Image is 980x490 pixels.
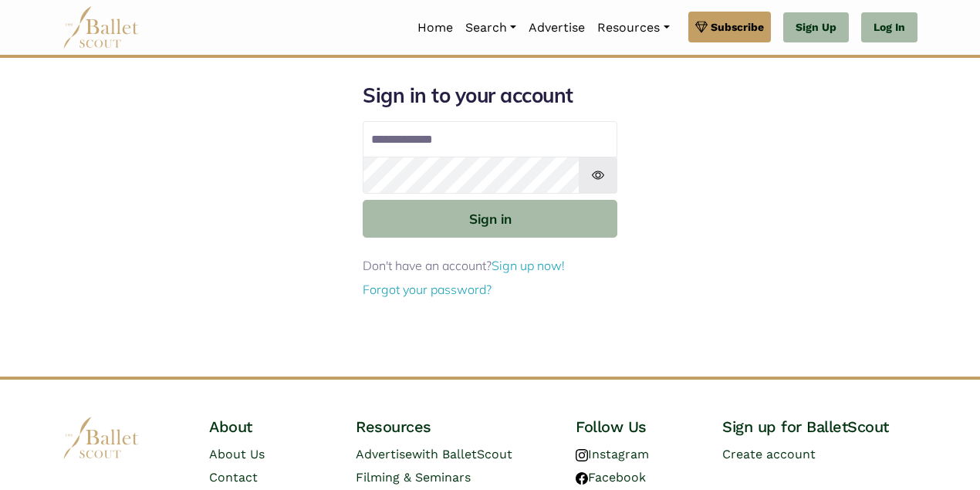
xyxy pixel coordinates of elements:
[783,12,849,43] a: Sign Up
[722,447,816,461] a: Create account
[722,417,917,437] h4: Sign up for BalletScout
[591,12,675,44] a: Resources
[209,447,265,461] a: About Us
[356,447,512,461] a: Advertisewith BalletScout
[576,449,588,461] img: instagram logo
[209,417,331,437] h4: About
[363,282,492,297] a: Forgot your password?
[861,12,917,43] a: Log In
[411,12,459,44] a: Home
[63,417,140,459] img: logo
[688,12,771,42] a: Subscribe
[412,447,512,461] span: with BalletScout
[576,472,588,485] img: facebook logo
[363,83,617,109] h1: Sign in to your account
[695,19,708,35] img: gem.svg
[363,200,617,238] button: Sign in
[492,258,565,273] a: Sign up now!
[209,470,258,485] a: Contact
[711,19,764,35] span: Subscribe
[459,12,522,44] a: Search
[363,256,617,276] p: Don't have an account?
[356,470,471,485] a: Filming & Seminars
[522,12,591,44] a: Advertise
[576,470,646,485] a: Facebook
[576,447,649,461] a: Instagram
[356,417,551,437] h4: Resources
[576,417,698,437] h4: Follow Us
